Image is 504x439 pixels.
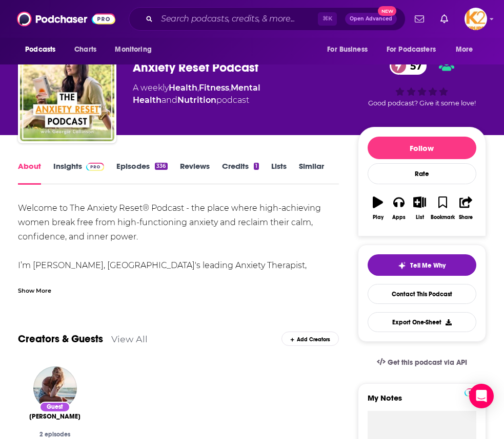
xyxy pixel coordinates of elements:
span: Logged in as K2Krupp [465,8,487,30]
div: A weekly podcast [133,82,358,106]
div: Search podcasts, credits, & more... [129,7,406,31]
a: Dorothy Johnson [29,412,80,421]
span: ⌘ K [318,12,337,26]
button: Play [368,190,389,227]
button: Follow [368,137,476,159]
img: User Profile [465,8,487,30]
button: open menu [449,40,486,59]
a: Credits1 [222,161,259,185]
span: New [378,6,396,16]
span: [PERSON_NAME] [29,412,80,421]
button: Apps [389,190,410,227]
a: Pro website [465,387,482,397]
span: and [162,95,177,105]
button: Open AdvancedNew [345,13,397,25]
button: Share [455,190,476,227]
a: Contact This Podcast [368,284,476,304]
a: Health [169,83,197,93]
a: Get this podcast via API [369,350,475,375]
span: Charts [74,42,96,57]
span: Podcasts [25,42,55,57]
button: open menu [108,40,165,59]
div: Play [373,214,384,221]
button: List [409,190,430,227]
div: Add Creators [281,332,339,346]
button: tell me why sparkleTell Me Why [368,254,476,276]
a: Show notifications dropdown [436,10,452,28]
span: For Business [327,42,368,57]
a: Lists [271,161,287,185]
span: , [197,83,199,93]
div: Open Intercom Messenger [469,384,494,408]
div: Bookmark [431,214,455,221]
input: Search podcasts, credits, & more... [157,11,318,27]
button: open menu [320,40,380,59]
a: InsightsPodchaser Pro [53,161,104,185]
span: 57 [400,57,427,75]
div: 1 [254,163,259,170]
span: For Podcasters [387,42,436,57]
img: Podchaser Pro [465,388,482,397]
a: About [18,161,41,185]
button: open menu [380,40,451,59]
a: Show notifications dropdown [411,10,428,28]
a: Fitness [199,83,229,93]
button: Bookmark [430,190,455,227]
span: , [229,83,231,93]
a: Similar [299,161,324,185]
span: More [456,42,473,57]
button: Export One-Sheet [368,312,476,332]
div: Guest [39,402,70,412]
span: Tell Me Why [410,261,446,270]
img: Podchaser - Follow, Share and Rate Podcasts [17,9,115,29]
label: My Notes [368,393,476,411]
span: Monitoring [115,42,151,57]
div: 57Good podcast? Give it some love! [358,50,486,114]
a: Reviews [180,161,210,185]
img: Dorothy Johnson [33,366,77,410]
a: Mental Health [133,83,260,105]
span: Open Advanced [350,16,392,21]
img: tell me why sparkle [398,261,406,270]
a: Creators & Guests [18,333,103,345]
img: Anxiety Reset Podcast [20,47,114,141]
div: 336 [155,163,167,170]
span: Get this podcast via API [388,358,467,367]
div: List [416,214,424,221]
a: 57 [390,57,427,75]
button: Show profile menu [465,8,487,30]
a: Charts [68,40,103,59]
span: Good podcast? Give it some love! [368,99,476,107]
a: Nutrition [177,95,216,105]
a: View All [111,334,148,344]
img: Podchaser Pro [86,163,104,171]
div: Share [459,214,473,221]
div: Rate [368,163,476,184]
button: open menu [18,40,69,59]
div: Apps [392,214,406,221]
div: 2 episodes [26,431,84,438]
a: Episodes336 [116,161,167,185]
